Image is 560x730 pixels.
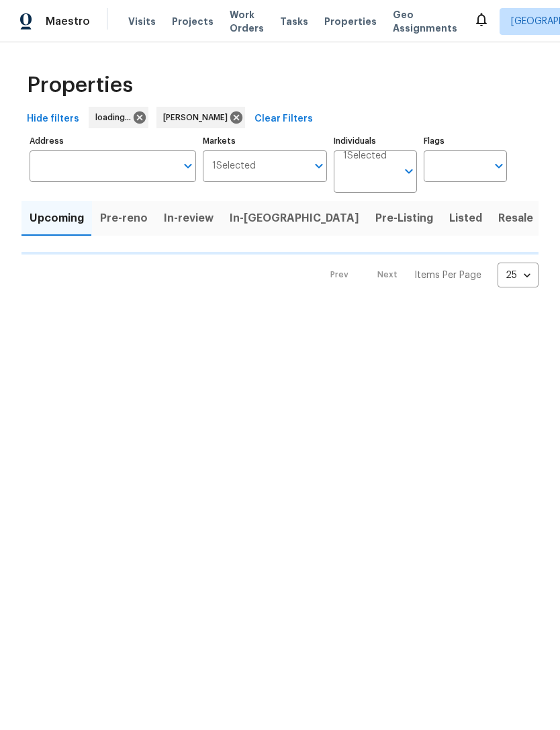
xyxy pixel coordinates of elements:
span: loading... [95,111,136,124]
button: Open [179,156,197,175]
span: Upcoming [30,209,84,228]
span: Pre-Listing [375,209,433,228]
span: In-review [164,209,214,228]
button: Hide filters [21,107,85,132]
div: 25 [498,258,539,293]
span: 1 Selected [343,150,387,162]
span: Maestro [46,15,90,28]
nav: Pagination Navigation [318,263,539,287]
label: Individuals [334,137,417,145]
button: Open [400,162,418,181]
span: Resale [498,209,533,228]
span: [PERSON_NAME] [163,111,233,124]
span: Visits [128,15,156,28]
p: Items Per Page [414,269,481,282]
button: Open [489,156,508,175]
span: Hide filters [27,111,79,128]
button: Clear Filters [249,107,318,132]
button: Open [310,156,328,175]
span: Geo Assignments [393,8,457,35]
label: Flags [424,137,507,145]
span: Projects [172,15,214,28]
span: Pre-reno [100,209,148,228]
label: Address [30,137,196,145]
label: Markets [203,137,328,145]
div: [PERSON_NAME] [156,107,245,128]
span: Properties [27,79,133,92]
span: Listed [449,209,482,228]
div: loading... [89,107,148,128]
span: Clear Filters [254,111,313,128]
span: Tasks [280,17,308,26]
span: In-[GEOGRAPHIC_DATA] [230,209,359,228]
span: 1 Selected [212,161,256,172]
span: Work Orders [230,8,264,35]
span: Properties [324,15,377,28]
